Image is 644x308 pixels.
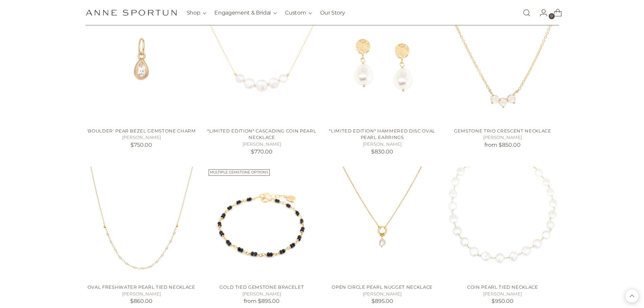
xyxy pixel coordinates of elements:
[285,5,312,20] button: Custom
[187,5,207,20] button: Shop
[371,148,393,155] span: $830.00
[549,13,555,19] span: 0
[447,10,558,122] a: Gemstone Trio Crescent Necklace
[86,291,197,298] h5: [PERSON_NAME]
[206,297,318,305] p: from $895.00
[219,284,304,290] a: Gold Tied Gemstone Bracelet
[86,10,197,122] a: 'Boulder' Pear Bezel Gemstone Charm
[467,284,538,290] a: Coin Pearl Tied Necklace
[326,291,438,298] h5: [PERSON_NAME]
[447,134,558,141] h5: [PERSON_NAME]
[214,5,277,20] button: Engagement & Bridal
[329,128,435,140] a: *Limited Edition* Hammered Disc Oval Pearl Earrings
[130,142,152,148] span: $750.00
[87,128,196,134] a: 'Boulder' Pear Bezel Gemstone Charm
[492,298,514,304] span: $950.00
[86,134,197,141] h5: [PERSON_NAME]
[625,289,639,303] button: Back to top
[372,298,393,304] span: $895.00
[447,167,558,279] a: Coin Pearl Tied Necklace
[534,6,548,20] a: Go to the account page
[251,148,272,155] span: $770.00
[447,141,558,149] p: from $850.00
[86,167,197,279] a: Oval Freshwater Pearl Tied Necklace
[88,284,195,290] a: Oval Freshwater Pearl Tied Necklace
[207,128,316,140] a: *Limited Edition* Cascading Coin Pearl Necklace
[332,284,433,290] a: Open Circle Pearl Nugget Necklace
[520,6,533,20] a: Open search modal
[130,298,152,304] span: $860.00
[326,10,438,122] a: *Limited Edition* Hammered Disc Oval Pearl Earrings
[326,141,438,148] h5: [PERSON_NAME]
[320,5,345,20] a: Our Story
[206,167,318,279] a: Gold Tied Gemstone Bracelet
[447,10,558,122] img: Trio Crescent Necklace - Anne Sportun Fine Jewellery
[447,291,558,298] h5: [PERSON_NAME]
[206,291,318,298] h5: [PERSON_NAME]
[454,128,551,134] a: Gemstone Trio Crescent Necklace
[86,9,177,16] a: Anne Sportun Fine Jewellery
[206,10,318,122] a: *Limited Edition* Cascading Coin Pearl Necklace
[326,167,438,279] a: Open Circle Pearl Nugget Necklace
[548,6,562,20] a: Open cart modal
[206,141,318,148] h5: [PERSON_NAME]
